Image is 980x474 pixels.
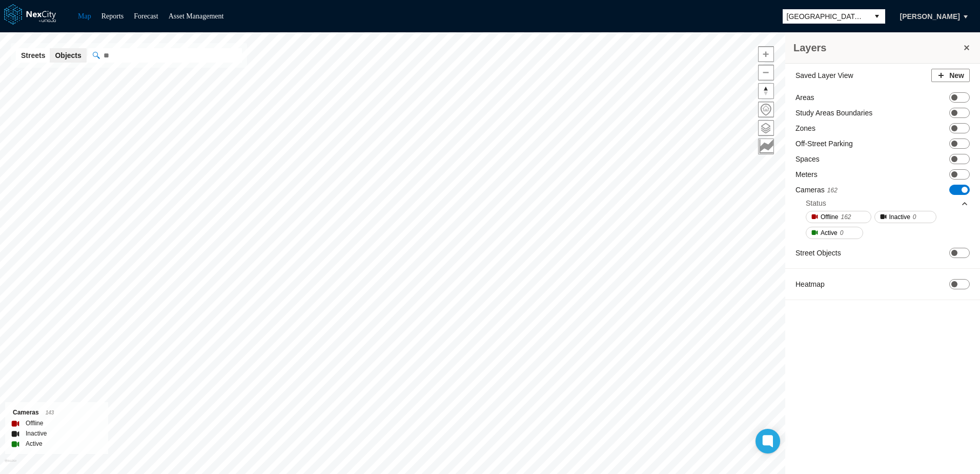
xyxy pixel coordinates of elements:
[949,70,964,81] span: New
[26,439,43,449] label: Active
[13,407,100,418] div: Cameras
[913,212,916,222] span: 0
[821,212,838,222] span: Offline
[795,123,815,133] label: Zones
[758,65,774,81] button: Zoom out
[759,47,773,62] span: Zoom in
[795,70,853,81] label: Saved Layer View
[795,185,838,195] label: Cameras
[869,9,885,24] button: select
[931,69,970,82] button: New
[806,227,863,239] button: Active0
[795,139,853,149] label: Off-Street Parking
[806,211,871,223] button: Offline162
[16,48,50,63] button: Streets
[889,212,910,222] span: Inactive
[806,195,969,211] div: Status
[795,279,825,289] label: Heatmap
[793,41,962,55] h3: Layers
[795,108,872,118] label: Study Areas Boundaries
[821,228,838,238] span: Active
[46,410,54,416] span: 143
[795,169,818,180] label: Meters
[806,198,826,208] div: Status
[55,50,81,61] span: Objects
[889,8,971,25] button: [PERSON_NAME]
[900,11,960,22] span: [PERSON_NAME]
[841,212,851,222] span: 162
[26,418,43,428] label: Offline
[840,228,844,238] span: 0
[78,12,91,20] a: Map
[759,65,773,80] span: Zoom out
[758,83,774,99] button: Reset bearing to north
[169,12,224,20] a: Asset Management
[795,154,820,164] label: Spaces
[21,50,45,61] span: Streets
[795,92,814,103] label: Areas
[874,211,936,223] button: Inactive0
[5,459,16,471] a: Mapbox homepage
[101,12,124,20] a: Reports
[26,428,47,439] label: Inactive
[758,120,774,136] button: Layers management
[50,48,86,63] button: Objects
[827,187,838,194] span: 162
[758,139,774,154] button: Key metrics
[758,46,774,62] button: Zoom in
[758,102,774,117] button: Home
[787,11,865,22] span: [GEOGRAPHIC_DATA][PERSON_NAME]
[134,12,158,20] a: Forecast
[795,248,841,258] label: Street Objects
